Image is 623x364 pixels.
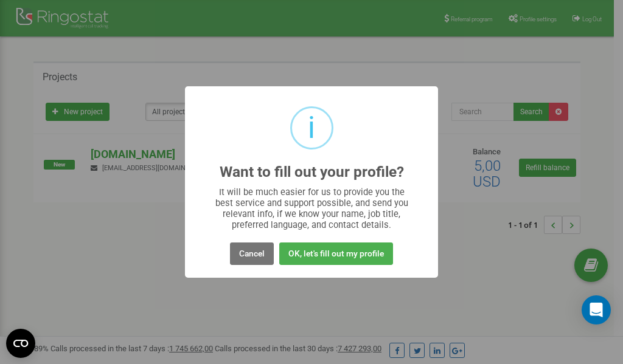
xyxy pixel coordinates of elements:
button: Open CMP widget [6,329,35,358]
button: Cancel [230,242,274,265]
h2: Want to fill out your profile? [220,164,404,180]
div: It will be much easier for us to provide you the best service and support possible, and send you ... [209,187,414,230]
button: OK, let's fill out my profile [279,242,393,265]
div: i [308,108,315,148]
div: Open Intercom Messenger [582,295,611,325]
